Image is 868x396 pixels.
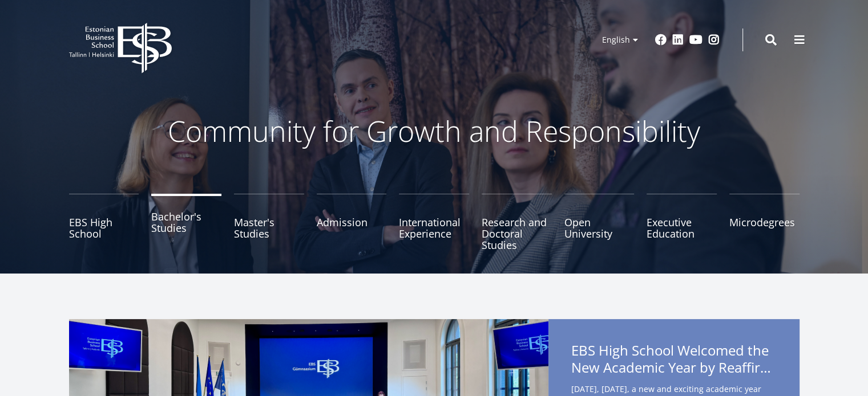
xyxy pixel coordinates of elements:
p: Community for Growth and Responsibility [132,114,737,148]
a: Microdegrees [729,194,800,251]
a: Master's Studies [234,194,304,251]
span: EBS High School Welcomed the [571,342,777,379]
a: Instagram [708,34,720,46]
a: Admission [317,194,387,251]
a: Facebook [655,34,667,46]
a: Open University [564,194,635,251]
a: Research and Doctoral Studies [482,194,552,251]
a: Linkedin [672,34,684,46]
span: New Academic Year by Reaffirming Its Core Values [571,359,777,376]
a: Youtube [689,34,703,46]
a: EBS High School [69,194,139,251]
a: Executive Education [647,194,717,251]
a: International Experience [399,194,469,251]
a: Bachelor's Studies [151,194,221,251]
